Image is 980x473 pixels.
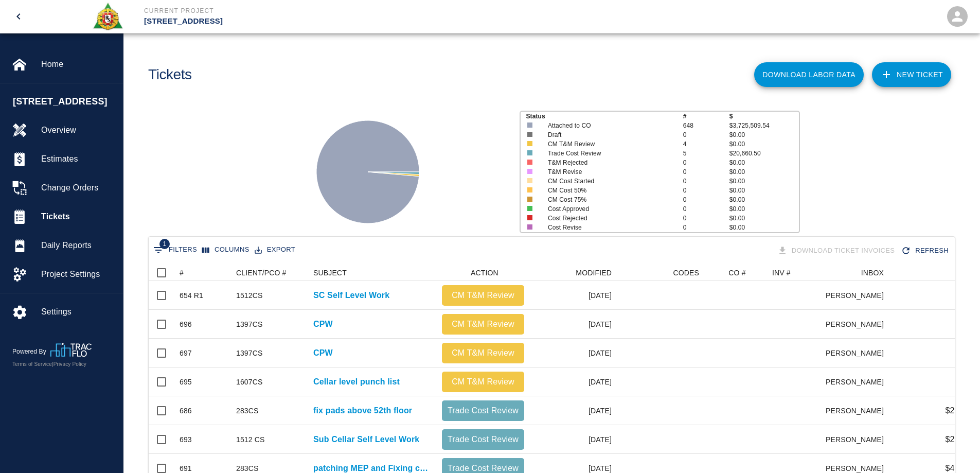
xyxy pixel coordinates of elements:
button: Select columns [200,242,252,258]
div: MODIFIED [576,265,612,281]
a: Sub Cellar Self Level Work [313,433,419,446]
div: MODIFIED [529,265,617,281]
p: CM T&M Review [446,347,520,359]
p: $0.00 [729,130,799,139]
div: CO # [728,265,745,281]
div: 1512 CS [236,434,265,445]
p: CM T&M Review [446,376,520,388]
h1: Tickets [148,66,192,83]
p: $3,725,509.54 [729,121,799,130]
div: 697 [180,348,192,358]
p: T&M Rejected [548,158,669,167]
p: Cost Approved [548,204,669,214]
a: Cellar level punch list [313,376,400,388]
div: 695 [180,377,192,387]
div: [DATE] [529,281,617,310]
div: INBOX [861,265,884,281]
span: | [52,361,54,367]
button: Export [252,242,298,258]
div: [DATE] [529,367,617,396]
div: 1397CS [236,348,263,358]
p: # [683,112,729,121]
div: ACTION [471,265,498,281]
div: 283CS [236,406,259,416]
p: Cost Rejected [548,214,669,223]
p: $0.00 [729,214,799,223]
button: Refresh [899,242,953,260]
p: 0 [683,177,729,186]
div: INV # [767,265,826,281]
a: CPW [313,347,333,359]
a: CPW [313,318,333,330]
p: $0.00 [729,158,799,167]
span: Settings [41,306,115,318]
div: CO # [704,265,767,281]
a: NEW TICKET [872,62,951,87]
span: Project Settings [41,268,115,281]
p: Powered By [12,347,50,356]
p: 4 [683,139,729,149]
p: $ [729,112,799,121]
p: CM Cost 75% [548,195,669,204]
p: Draft [548,130,669,139]
span: Home [41,58,115,71]
p: 0 [683,167,729,177]
p: $0.00 [729,167,799,177]
div: CODES [673,265,699,281]
button: Download Labor Data [754,62,864,87]
p: Status [526,112,683,121]
div: [DATE] [529,339,617,367]
div: 1607CS [236,377,263,387]
a: Privacy Policy [54,361,86,367]
p: $0.00 [729,177,799,186]
p: CM T&M Review [446,289,520,302]
p: Current Project [144,6,546,15]
div: CLIENT/PCO # [236,265,287,281]
p: 0 [683,186,729,195]
p: Trade Cost Review [548,149,669,158]
p: 0 [683,214,729,223]
p: $0.00 [729,223,799,232]
span: Overview [41,124,115,136]
p: CM Cost 50% [548,186,669,195]
div: ACTION [437,265,529,281]
p: $0.00 [729,204,799,214]
p: Trade Cost Review [446,405,520,417]
div: [PERSON_NAME] [826,396,889,425]
div: 1397CS [236,319,263,329]
div: 654 R1 [180,290,203,301]
div: [PERSON_NAME] [826,367,889,396]
p: [STREET_ADDRESS] [144,15,546,27]
div: SUBJECT [308,265,437,281]
div: [DATE] [529,310,617,339]
div: CODES [617,265,704,281]
iframe: Chat Widget [929,424,980,473]
a: SC Self Level Work [313,289,389,302]
div: Tickets download in groups of 15 [775,242,899,260]
p: Cost Revise [548,223,669,232]
p: $0.00 [729,139,799,149]
p: 0 [683,223,729,232]
div: # [180,265,184,281]
div: 696 [180,319,192,329]
p: 648 [683,121,729,130]
button: open drawer [6,4,31,29]
p: 5 [683,149,729,158]
div: [PERSON_NAME] [826,339,889,367]
p: $0.00 [729,195,799,204]
div: INV # [772,265,791,281]
p: Attached to CO [548,121,669,130]
span: Estimates [41,153,115,165]
span: 1 [159,239,170,249]
span: Change Orders [41,182,115,194]
div: [PERSON_NAME] [826,281,889,310]
a: fix pads above 52th floor [313,405,412,417]
p: 0 [683,204,729,214]
p: 0 [683,195,729,204]
div: CLIENT/PCO # [231,265,308,281]
p: 0 [683,130,729,139]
